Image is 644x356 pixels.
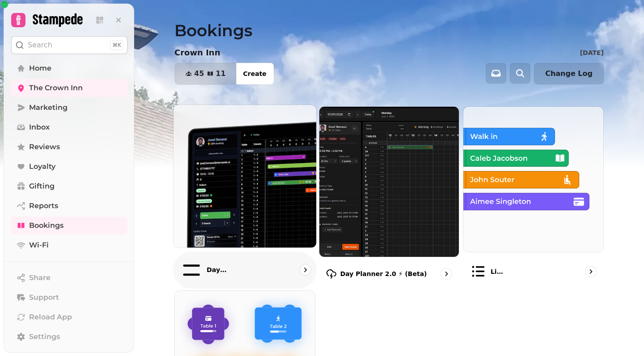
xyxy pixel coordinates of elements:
button: 4511 [175,63,237,84]
a: Home [11,59,127,77]
span: Support [29,292,59,303]
a: Wi-Fi [11,236,127,254]
button: Search⌘K [11,36,127,54]
span: Marketing [29,102,68,113]
a: Day plannerDay planner [173,105,317,289]
p: Search [28,40,52,50]
span: The Crown Inn [29,83,83,93]
svg: go to [301,266,309,275]
button: Create [236,63,274,84]
span: Home [29,63,51,74]
a: Loyalty [11,158,127,176]
span: 45 [194,70,204,77]
span: Settings [29,331,60,342]
svg: go to [442,269,451,278]
a: Settings [11,328,127,346]
img: List view [463,107,603,252]
a: Bookings [11,217,127,235]
a: Inbox [11,118,127,136]
iframe: Chat Widget [599,313,644,356]
img: Day planner [166,98,323,255]
p: Day planner [207,266,228,275]
span: Change Log [545,70,593,77]
div: ⌘K [110,40,123,50]
img: Day Planner 2.0 ⚡ (Beta) [319,107,459,257]
span: Gifting [29,181,55,192]
button: Support [11,289,127,306]
a: The Crown Inn [11,79,127,97]
p: List view [491,267,506,276]
button: Change Log [534,63,604,84]
p: [DATE] [580,48,604,57]
span: Bookings [29,220,64,231]
a: Gifting [11,177,127,195]
a: List viewList view [463,106,604,287]
p: Crown Inn [174,46,220,59]
span: Loyalty [29,161,55,172]
span: Wi-Fi [29,240,49,251]
a: Day Planner 2.0 ⚡ (Beta)Day Planner 2.0 ⚡ (Beta) [319,106,460,287]
span: Inbox [29,122,50,133]
p: Day Planner 2.0 ⚡ (Beta) [340,269,427,278]
a: Reviews [11,138,127,156]
a: Marketing [11,99,127,117]
span: Reviews [29,142,60,152]
span: Share [29,272,51,283]
span: Create [243,71,267,77]
span: Reports [29,201,58,211]
svg: go to [586,267,595,276]
button: Reload App [11,308,127,326]
span: 11 [216,70,225,77]
span: Reload App [29,312,72,322]
a: Reports [11,197,127,215]
button: Share [11,269,127,287]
